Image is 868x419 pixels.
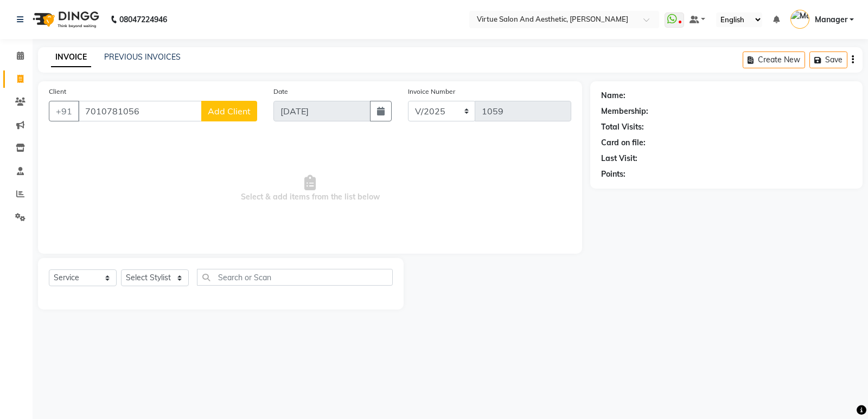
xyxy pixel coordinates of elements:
div: Last Visit: [601,153,637,164]
input: Search by Name/Mobile/Email/Code [78,101,202,121]
div: Name: [601,90,626,101]
button: Add Client [201,101,257,121]
a: PREVIOUS INVOICES [104,52,181,62]
button: Create New [743,51,805,68]
div: Total Visits: [601,121,644,133]
span: Select & add items from the list below [49,134,571,243]
label: Date [273,87,288,96]
button: Save [809,51,847,68]
button: +91 [49,101,79,121]
input: Search or Scan [197,269,393,286]
span: Manager [815,14,847,25]
b: 08047224946 [119,4,167,35]
img: Manager [790,10,809,29]
label: Invoice Number [408,87,455,96]
div: Card on file: [601,137,646,149]
span: Add Client [208,106,251,117]
div: Membership: [601,106,648,117]
div: Points: [601,169,626,180]
label: Client [49,87,66,96]
img: logo [28,4,102,35]
a: INVOICE [51,48,91,67]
